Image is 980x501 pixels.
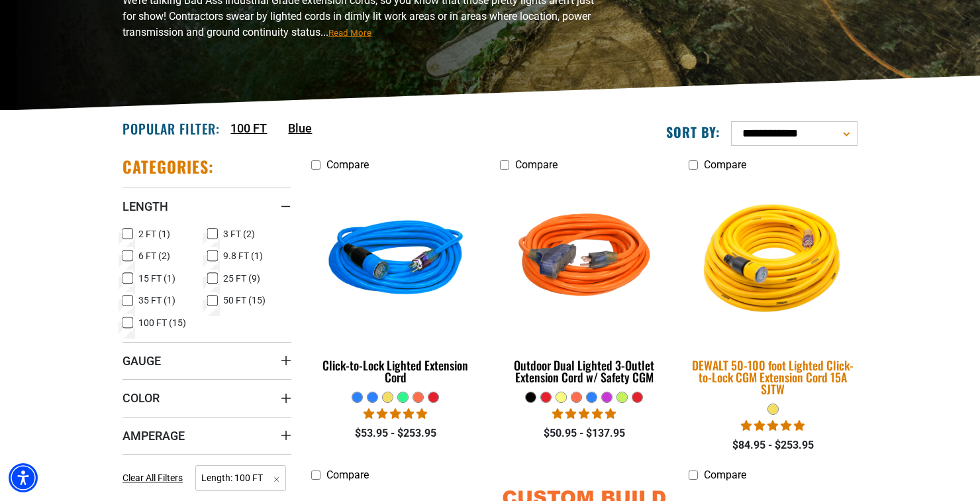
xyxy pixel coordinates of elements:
a: 100 FT [230,119,267,137]
span: Read More [328,28,371,38]
summary: Amperage [122,417,291,454]
h2: Categories: [122,156,214,177]
img: orange [501,184,667,337]
div: Accessibility Menu [9,463,38,492]
a: Blue [288,119,312,137]
span: Clear All Filters [122,473,183,483]
span: 100 FT (15) [138,318,186,327]
a: blue Click-to-Lock Lighted Extension Cord [311,178,480,391]
img: DEWALT 50-100 foot Lighted Click-to-Lock CGM Extension Cord 15A SJTW [680,176,865,345]
img: blue [313,184,479,337]
span: 4.80 stars [552,408,616,420]
a: orange Outdoor Dual Lighted 3-Outlet Extension Cord w/ Safety CGM [500,178,669,391]
span: Compare [704,469,746,481]
span: Length [122,199,168,214]
a: Clear All Filters [122,471,188,485]
span: 3 FT (2) [223,229,255,239]
div: Outdoor Dual Lighted 3-Outlet Extension Cord w/ Safety CGM [500,359,669,383]
a: DEWALT 50-100 foot Lighted Click-to-Lock CGM Extension Cord 15A SJTW DEWALT 50-100 foot Lighted C... [689,178,857,403]
span: Compare [704,158,746,171]
div: Click-to-Lock Lighted Extension Cord [311,359,480,383]
div: DEWALT 50-100 foot Lighted Click-to-Lock CGM Extension Cord 15A SJTW [689,359,857,395]
span: 9.8 FT (1) [223,251,263,260]
span: Compare [326,469,369,481]
h2: Popular Filter: [122,120,220,137]
span: 4.84 stars [741,419,805,432]
span: Color [122,390,160,406]
div: $53.95 - $253.95 [311,425,480,441]
span: Amperage [122,428,185,443]
summary: Length [122,188,291,225]
span: 4.87 stars [364,408,427,420]
span: 2 FT (1) [138,229,170,239]
span: 50 FT (15) [223,296,266,305]
summary: Gauge [122,342,291,379]
div: $84.95 - $253.95 [689,437,857,453]
span: Compare [326,158,369,171]
span: 15 FT (1) [138,274,175,283]
summary: Color [122,379,291,416]
label: Sort by: [666,123,720,140]
span: Length: 100 FT [195,465,286,491]
a: Length: 100 FT [195,471,286,484]
span: 35 FT (1) [138,296,175,305]
span: Gauge [122,353,161,368]
div: $50.95 - $137.95 [500,425,669,441]
span: Compare [515,158,558,171]
span: 6 FT (2) [138,251,170,260]
span: 25 FT (9) [223,274,260,283]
